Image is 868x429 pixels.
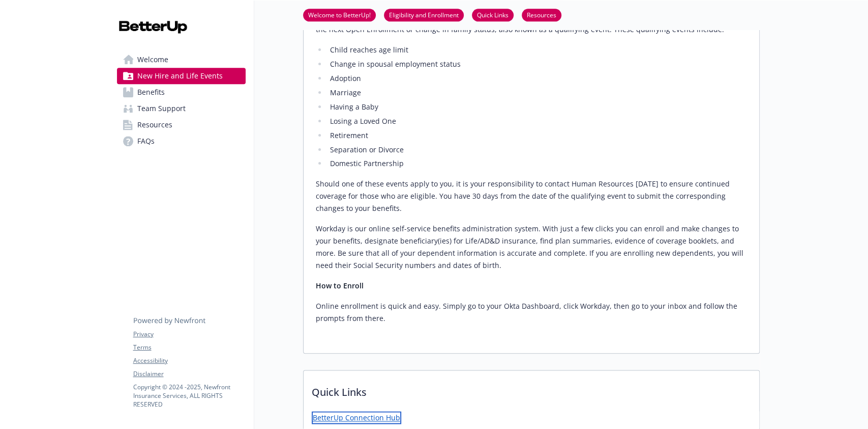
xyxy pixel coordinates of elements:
span: Resources [137,117,172,133]
span: FAQs [137,133,155,149]
span: Team Support [137,100,186,117]
li: Retirement [327,129,747,142]
a: Welcome to BetterUp! [303,10,376,19]
a: Resources [522,10,561,19]
li: Losing a Loved One [327,115,747,127]
li: Adoption [327,72,747,85]
p: Workday is our online self-service benefits administration system. With just a few clicks you can... [316,223,747,272]
li: Separation or Divorce [327,144,747,156]
p: Online enrollment is quick and easy. Simply go to your Okta Dashboard, click Workday, then go to ... [316,300,747,325]
a: Terms [133,343,245,352]
a: FAQs [117,133,246,149]
a: Quick Links [472,10,514,19]
a: Eligibility and Enrollment [384,10,464,19]
li: Domestic Partnership [327,157,747,170]
a: BetterUp Connection Hub [312,411,401,424]
p: Copyright © 2024 - 2025 , Newfront Insurance Services, ALL RIGHTS RESERVED [133,383,245,409]
p: Quick Links [304,370,759,408]
li: Having a Baby [327,101,747,113]
a: Disclaimer [133,369,245,379]
span: New Hire and Life Events [137,68,223,84]
strong: How to Enroll [316,281,364,290]
a: Welcome [117,51,246,68]
li: Change in spousal employment status [327,58,747,70]
a: Benefits [117,84,246,100]
li: Child reaches age limit [327,44,747,56]
li: Marriage [327,87,747,99]
a: Privacy [133,330,245,339]
span: Welcome [137,51,168,68]
a: New Hire and Life Events [117,68,246,84]
a: Accessibility [133,356,245,365]
a: Resources [117,117,246,133]
p: Should one of these events apply to you, it is your responsibility to contact Human Resources [DA... [316,178,747,214]
a: Team Support [117,100,246,117]
span: Benefits [137,84,165,100]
